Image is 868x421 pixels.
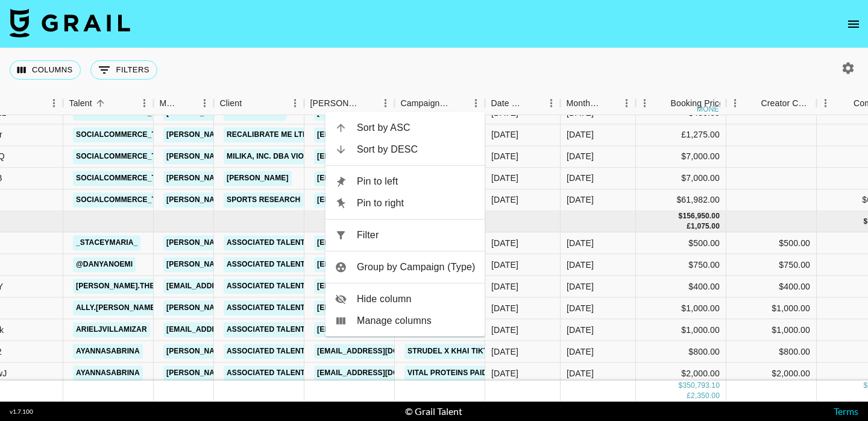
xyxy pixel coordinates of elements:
[491,346,518,358] div: 8/28/2025
[567,259,594,271] div: Aug '25
[357,292,476,306] span: Hide column
[404,344,524,359] a: Strudel x Khai TikTok Shop
[314,301,449,316] a: [EMAIL_ADDRESS][DOMAIN_NAME]
[636,189,726,211] div: $61,982.00
[837,95,854,112] button: Sort
[567,194,594,206] div: Jul '25
[214,92,304,115] div: Client
[636,341,726,363] div: $800.00
[491,92,526,115] div: Date Created
[687,391,691,401] div: £
[636,276,726,298] div: $400.00
[567,151,594,163] div: Jul '25
[682,381,720,391] div: 350,793.10
[73,366,143,381] a: ayannasabrina
[63,92,154,115] div: Talent
[601,95,618,112] button: Sort
[10,8,130,37] img: Grail Talent
[73,192,183,207] a: socialcommerce_tsp_us
[567,92,601,115] div: Month Due
[73,301,161,316] a: ally.[PERSON_NAME]
[357,121,476,135] span: Sort by ASC
[73,171,183,186] a: socialcommerce_tsp_us
[357,260,476,274] span: Group by Campaign (Type)
[163,323,298,338] a: [EMAIL_ADDRESS][DOMAIN_NAME]
[744,95,761,112] button: Sort
[567,107,594,119] div: Jul '25
[567,367,594,379] div: Aug '25
[485,92,561,115] div: Date Created
[636,298,726,320] div: $1,000.00
[561,92,636,115] div: Month Due
[73,344,143,359] a: ayannasabrina
[567,173,594,185] div: Jul '25
[224,149,344,164] a: Milika, Inc. dba Violette_FR
[491,367,518,379] div: 8/29/2025
[163,366,360,381] a: [PERSON_NAME][EMAIL_ADDRESS][DOMAIN_NAME]
[224,279,323,294] a: Associated Talent Inc
[761,92,811,115] div: Creator Commmission Override
[69,92,92,115] div: Talent
[196,94,214,112] button: Menu
[357,228,476,242] span: Filter
[179,95,196,112] button: Sort
[163,301,360,316] a: [PERSON_NAME][EMAIL_ADDRESS][DOMAIN_NAME]
[304,92,395,115] div: Booker
[357,314,476,328] span: Manage columns
[636,146,726,168] div: $7,000.00
[92,95,109,112] button: Sort
[286,94,304,112] button: Menu
[224,127,311,142] a: Recalibrate Me Ltd
[224,236,323,251] a: Associated Talent Inc
[697,106,724,113] div: money
[73,127,183,142] a: socialcommerce_tap_us
[679,381,683,391] div: $
[154,92,214,115] div: Manager
[405,405,462,417] div: © Grail Talent
[314,149,449,164] a: [EMAIL_ADDRESS][DOMAIN_NAME]
[90,60,157,80] button: Show filters
[357,174,476,189] span: Pin to left
[73,149,183,164] a: socialcommerce_tsp_us
[314,279,449,294] a: [EMAIL_ADDRESS][DOMAIN_NAME]
[679,211,683,221] div: $
[163,171,360,186] a: [PERSON_NAME][EMAIL_ADDRESS][DOMAIN_NAME]
[357,142,476,157] span: Sort by DESC
[636,124,726,146] div: £1,275.00
[567,302,594,314] div: Aug '25
[567,129,594,141] div: Jul '25
[224,301,323,316] a: Associated Talent Inc
[671,92,724,115] div: Booking Price
[10,408,33,416] div: v 1.7.100
[863,217,867,227] div: $
[314,192,449,207] a: [EMAIL_ADDRESS][DOMAIN_NAME]
[395,92,485,115] div: Campaign (Type)
[491,173,518,185] div: 7/14/2025
[682,211,720,221] div: 156,950.00
[687,221,691,232] div: £
[779,237,810,249] div: $500.00
[314,258,449,273] a: [EMAIL_ADDRESS][DOMAIN_NAME]
[772,367,810,379] div: $2,000.00
[242,95,259,112] button: Sort
[224,258,323,273] a: Associated Talent Inc
[163,192,360,207] a: [PERSON_NAME][EMAIL_ADDRESS][DOMAIN_NAME]
[163,149,360,164] a: [PERSON_NAME][EMAIL_ADDRESS][DOMAIN_NAME]
[136,94,154,112] button: Menu
[636,255,726,276] div: $750.00
[163,344,360,359] a: [PERSON_NAME][EMAIL_ADDRESS][DOMAIN_NAME]
[542,94,561,112] button: Menu
[526,95,542,112] button: Sort
[691,391,720,401] div: 2,350.00
[224,171,292,186] a: [PERSON_NAME]
[360,95,377,112] button: Sort
[224,106,286,121] a: Orca Live Inc.
[73,258,136,273] a: @danyanoemi
[314,127,449,142] a: [EMAIL_ADDRESS][DOMAIN_NAME]
[636,168,726,189] div: $7,000.00
[726,92,817,115] div: Creator Commmission Override
[863,381,867,391] div: $
[357,196,476,210] span: Pin to right
[314,171,511,186] a: [EMAIL_ADDRESS][PERSON_NAME][DOMAIN_NAME]
[224,344,324,359] a: Associated Talent Ltd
